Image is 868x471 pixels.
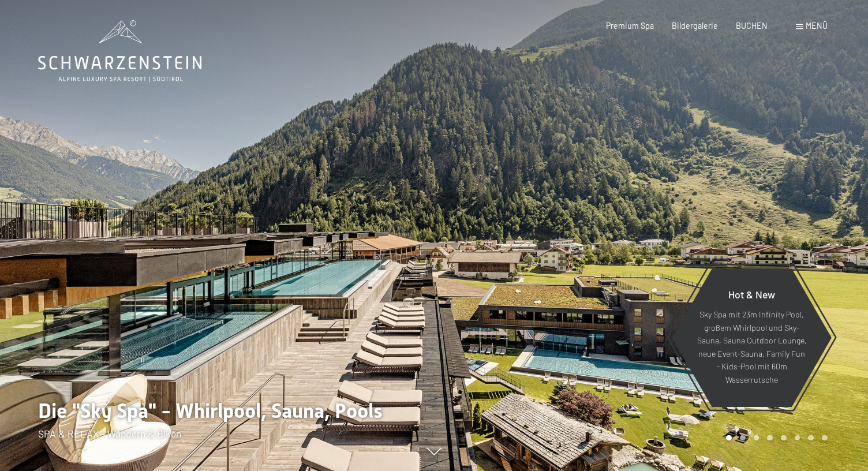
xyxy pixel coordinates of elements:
[808,435,814,441] div: Carousel Page 7
[606,21,654,31] a: Premium Spa
[736,21,768,31] a: BUCHEN
[806,21,828,31] span: Menü
[697,309,807,387] p: Sky Spa mit 23m Infinity Pool, großem Whirlpool und Sky-Sauna, Sauna Outdoor Lounge, neue Event-S...
[795,435,800,441] div: Carousel Page 6
[767,435,773,441] div: Carousel Page 4
[740,435,746,441] div: Carousel Page 2
[671,268,832,408] a: Hot & New Sky Spa mit 23m Infinity Pool, großem Whirlpool und Sky-Sauna, Sauna Outdoor Lounge, ne...
[822,435,828,441] div: Carousel Page 8
[754,435,759,441] div: Carousel Page 3
[672,21,718,31] a: Bildergalerie
[781,435,787,441] div: Carousel Page 5
[726,435,732,441] div: Carousel Page 1 (Current Slide)
[722,435,827,441] div: Carousel Pagination
[728,288,775,301] span: Hot & New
